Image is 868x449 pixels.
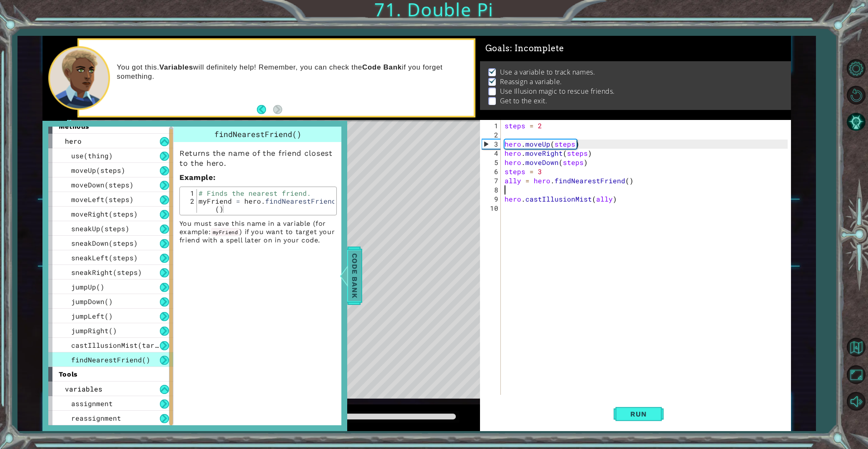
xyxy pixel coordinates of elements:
[482,158,501,167] div: 5
[65,137,82,145] span: hero
[71,210,138,218] span: moveRight(steps)
[510,43,564,53] span: : Incomplete
[482,204,501,213] div: 10
[48,367,173,382] div: tools
[182,197,197,213] div: 2
[482,130,501,140] div: 2
[214,129,301,139] span: findNearestFriend()
[488,77,497,84] img: Check mark for checkbox
[71,151,113,160] span: use(thing)
[48,119,173,134] div: methods
[71,180,134,189] span: moveDown(steps)
[482,176,501,185] div: 7
[844,389,868,413] button: Mute
[71,355,150,364] span: findNearestFriend()
[844,362,868,387] button: Maximize Browser
[482,195,501,204] div: 9
[71,399,113,408] span: assignment
[485,43,564,54] span: Goals
[500,87,615,96] p: Use Illusion magic to rescue friends.
[500,96,547,105] p: Get to the exit.
[159,63,193,71] strong: Variables
[482,140,501,149] div: 3
[71,414,121,422] span: reassignment
[614,398,664,429] button: Shift+Enter: Run current code.
[71,224,129,233] span: sneakUp(steps)
[71,268,142,277] span: sneakRight(steps)
[71,195,134,204] span: moveLeft(steps)
[71,341,171,349] span: castIllusionMist(target)
[482,185,501,195] div: 8
[348,250,361,301] span: Code Bank
[71,166,125,175] span: moveUp(steps)
[257,105,273,114] button: Back
[59,122,90,130] span: methods
[179,220,337,244] p: You must save this name in a variable (for example: ) if you want to target your friend with a sp...
[844,57,868,81] button: Level Options
[211,228,240,236] code: myFriend
[71,239,138,247] span: sneakDown(steps)
[179,148,337,168] p: Returns the name of the friend closest to the hero.
[71,253,138,262] span: sneakLeft(steps)
[71,297,113,306] span: jumpDown()
[844,110,868,134] button: AI Hint
[488,67,497,74] img: Check mark for checkbox
[182,189,197,197] div: 1
[482,149,501,158] div: 4
[500,77,562,86] p: Reassign a variable.
[844,83,868,107] button: Restart Level
[482,121,501,130] div: 1
[65,384,102,393] span: variables
[59,370,78,378] span: tools
[844,335,868,359] button: Back to Map
[117,63,468,81] p: You got this. will definitely help! Remember, you can check the if you forget something.
[273,105,282,114] button: Next
[362,63,402,71] strong: Code Bank
[500,67,595,77] p: Use а variable to track names.
[622,410,655,418] span: Run
[179,173,213,182] span: Example
[844,334,868,361] a: Back to Map
[179,173,216,182] strong: :
[71,312,113,320] span: jumpLeft()
[482,167,501,176] div: 6
[71,326,117,335] span: jumpRight()
[71,282,104,291] span: jumpUp()
[174,127,343,142] div: findNearestFriend()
